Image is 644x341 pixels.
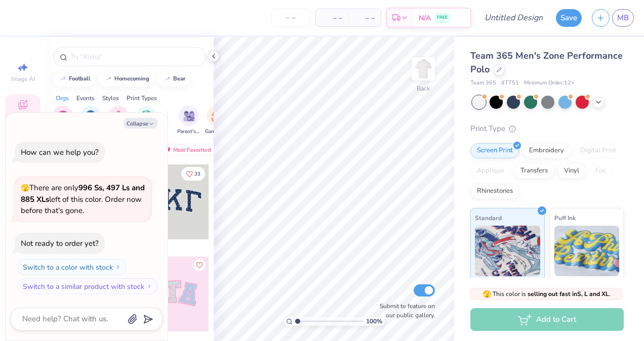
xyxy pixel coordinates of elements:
img: Puff Ink [554,226,620,276]
img: Sorority Image [57,110,69,122]
img: Switch to a color with stock [115,264,121,270]
img: Back [413,59,433,79]
div: Orgs [56,94,69,103]
span: # TT51 [501,79,519,88]
span: 100 % [366,317,382,326]
div: football [69,76,91,81]
button: bear [157,71,190,87]
button: filter button [205,106,228,136]
div: bear [173,76,185,81]
span: N/A [419,13,431,23]
div: homecoming [114,76,149,81]
button: Like [181,167,205,181]
div: filter for Club [108,106,129,136]
span: Team 365 [470,79,496,88]
span: There are only left of this color. Order now before that's gone. [21,183,145,216]
span: 33 [194,172,200,177]
div: Transfers [514,163,554,179]
button: Like [193,259,206,271]
div: Back [417,84,430,93]
div: Styles [102,94,119,103]
button: filter button [53,106,73,136]
span: Parent's Weekend [177,128,200,136]
span: MB [617,12,629,24]
img: trend_line.gif [163,76,171,82]
span: – – [354,13,375,23]
div: Rhinestones [470,184,519,199]
button: filter button [177,106,200,136]
div: Screen Print [470,143,519,158]
span: Standard [475,212,502,223]
button: homecoming [99,71,154,87]
img: Standard [475,226,540,276]
input: Untitled Design [476,8,551,28]
div: Print Types [127,94,157,103]
span: Team 365 Men's Zone Performance Polo [470,50,623,75]
button: filter button [136,106,156,136]
div: Print Type [470,123,624,135]
span: – – [322,13,342,23]
div: filter for Sports [136,106,156,136]
div: Embroidery [522,143,571,158]
span: Puff Ink [554,212,576,223]
img: trend_line.gif [59,76,67,82]
div: Digital Print [574,143,623,158]
button: Collapse [124,118,157,129]
div: filter for Parent's Weekend [177,106,200,136]
div: filter for Game Day [205,106,228,136]
div: Foil [589,163,613,179]
button: Save [556,9,582,27]
span: 🫣 [482,289,491,299]
span: Game Day [205,128,228,136]
strong: 996 Ss, 497 Ls and 885 XLs [21,183,145,204]
span: Image AI [11,75,35,83]
img: Game Day Image [211,110,223,122]
img: trend_line.gif [104,76,112,82]
div: filter for Fraternity [79,106,102,136]
img: Sports Image [141,110,152,122]
strong: selling out fast in S, L and XL [528,290,609,298]
span: This color is . [482,289,611,299]
div: Vinyl [557,163,586,179]
div: Most Favorited [158,144,216,156]
button: filter button [79,106,102,136]
div: filter for Sorority [53,106,73,136]
span: 🫣 [21,183,29,193]
img: Switch to a similar product with stock [146,283,152,289]
button: Switch to a similar product with stock [17,278,158,294]
button: Switch to a color with stock [17,259,127,275]
div: How can we help you? [21,147,99,157]
input: – – [271,9,310,27]
button: football [53,71,95,87]
img: Fraternity Image [85,110,96,122]
img: Parent's Weekend Image [183,110,195,122]
div: Applique [470,163,511,179]
img: Club Image [113,110,124,122]
span: Minimum Order: 12 + [524,79,575,88]
a: MB [612,9,634,27]
div: Not ready to order yet? [21,238,99,248]
div: Events [76,94,95,103]
span: FREE [437,14,448,21]
input: Try "Alpha" [70,52,199,62]
label: Submit to feature on our public gallery. [374,302,435,320]
button: filter button [108,106,129,136]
